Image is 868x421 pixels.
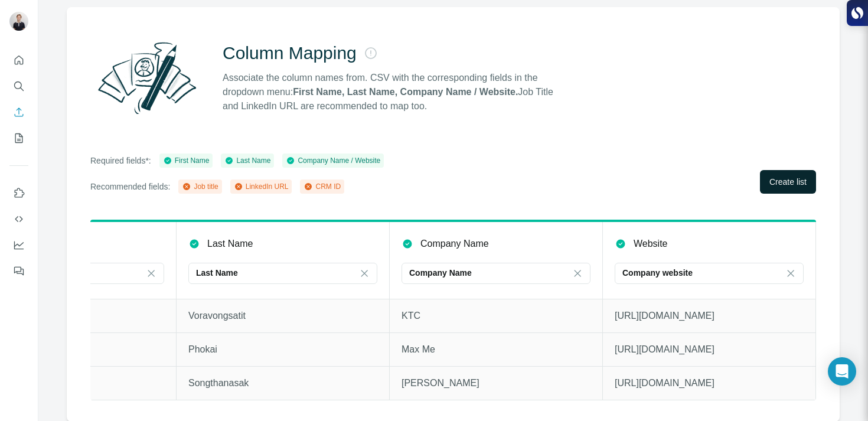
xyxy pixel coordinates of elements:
div: LinkedIn URL [234,181,289,192]
button: Dashboard [9,234,28,256]
button: Quick start [9,50,28,71]
p: [URL][DOMAIN_NAME] [615,309,804,323]
img: Surfe Illustration - Column Mapping [90,35,204,120]
p: Recommended fields: [90,181,170,192]
p: [URL][DOMAIN_NAME] [615,376,804,390]
button: Enrich CSV [9,102,28,123]
div: CRM ID [304,181,341,192]
button: Use Surfe API [9,208,28,230]
p: Required fields*: [90,155,151,167]
button: My lists [9,128,28,149]
p: Associate the column names from. CSV with the corresponding fields in the dropdown menu: Job Titl... [223,71,564,113]
p: Voravongsatit [188,309,377,323]
p: [PERSON_NAME] [402,376,590,390]
p: Max Me [402,342,590,357]
h2: Column Mapping [223,43,357,64]
div: Job title [182,181,218,192]
span: Create list [769,176,807,188]
div: Open Intercom Messenger [828,357,856,386]
div: First Name [163,155,210,166]
p: Phokai [188,342,377,357]
p: Website [634,237,668,251]
img: Avatar [9,12,28,31]
p: Last Name [196,267,238,279]
button: Create list [760,170,816,194]
button: Use Surfe on LinkedIn [9,182,28,204]
p: Songthanasak [188,376,377,390]
p: [URL][DOMAIN_NAME] [615,342,804,357]
strong: First Name, Last Name, Company Name / Website. [293,87,518,97]
div: Last Name [224,155,270,166]
button: Feedback [9,260,28,282]
p: Company Name [420,237,489,251]
p: Company Name [409,267,472,279]
button: Search [9,76,28,97]
p: KTC [402,309,590,323]
p: Company website [622,267,693,279]
div: Company Name / Website [286,155,380,166]
p: Last Name [207,237,253,251]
